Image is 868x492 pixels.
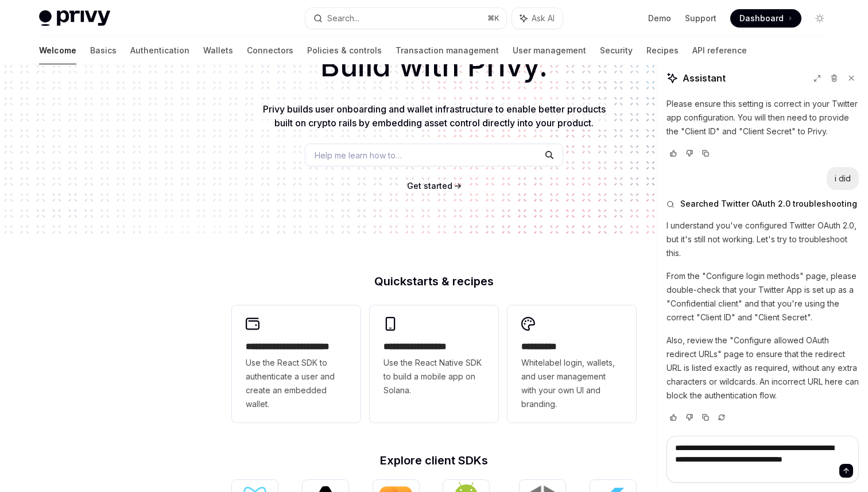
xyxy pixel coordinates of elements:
[666,269,859,324] p: From the "Configure login methods" page, please double-check that your Twitter App is set up as a...
[683,71,726,85] span: Assistant
[383,356,485,397] span: Use the React Native SDK to build a mobile app on Solana.
[232,276,636,287] h2: Quickstarts & recipes
[513,37,586,64] a: User management
[512,8,563,29] button: Ask AI
[507,305,636,423] a: **** *****Whitelabel login, wallets, and user management with your own UI and branding.
[247,37,293,64] a: Connectors
[327,11,359,25] div: Search...
[811,9,829,28] button: Toggle dark mode
[18,44,850,88] h1: Build with Privy.
[739,13,784,24] span: Dashboard
[307,37,382,64] a: Policies & controls
[39,10,110,26] img: light logo
[246,356,347,411] span: Use the React SDK to authenticate a user and create an embedded wallet.
[730,9,801,28] a: Dashboard
[666,219,859,260] p: I understand you've configured Twitter OAuth 2.0, but it's still not working. Let's try to troubl...
[692,37,747,64] a: API reference
[839,464,853,478] button: Send message
[666,198,859,210] button: Searched Twitter OAuth 2.0 troubleshooting
[680,198,857,210] span: Searched Twitter OAuth 2.0 troubleshooting
[232,455,636,466] h2: Explore client SDKs
[263,103,606,129] span: Privy builds user onboarding and wallet infrastructure to enable better products built on crypto ...
[90,37,117,64] a: Basics
[666,334,859,402] p: Also, review the "Configure allowed OAuth redirect URLs" page to ensure that the redirect URL is ...
[648,13,671,24] a: Demo
[835,173,851,184] div: i did
[370,305,498,423] a: **** **** **** ***Use the React Native SDK to build a mobile app on Solana.
[315,149,402,161] span: Help me learn how to…
[685,13,716,24] a: Support
[521,356,622,411] span: Whitelabel login, wallets, and user management with your own UI and branding.
[600,37,633,64] a: Security
[130,37,189,64] a: Authentication
[396,37,499,64] a: Transaction management
[305,8,506,29] button: Search...⌘K
[203,37,233,64] a: Wallets
[407,180,452,192] a: Get started
[487,14,499,23] span: ⌘ K
[646,37,679,64] a: Recipes
[532,13,555,24] span: Ask AI
[407,181,452,191] span: Get started
[666,97,859,138] p: Please ensure this setting is correct in your Twitter app configuration. You will then need to pr...
[39,37,76,64] a: Welcome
